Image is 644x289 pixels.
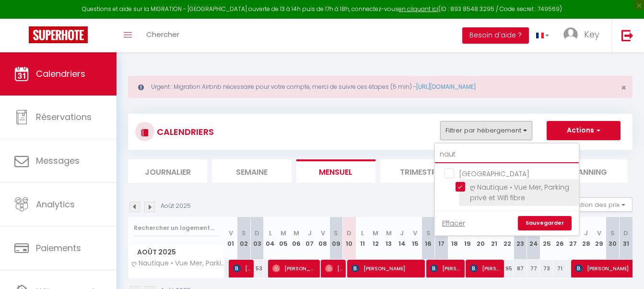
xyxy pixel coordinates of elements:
div: 53 [250,260,263,277]
th: 06 [290,217,303,260]
button: Filtrer par hébergement [440,121,532,140]
abbr: M [557,229,563,238]
abbr: S [426,229,431,238]
span: [PERSON_NAME] [325,259,342,277]
div: 73 [540,260,553,277]
abbr: S [518,229,523,238]
th: 24 [527,217,540,260]
th: 02 [237,217,250,260]
th: 22 [501,217,514,260]
div: 77 [527,260,540,277]
li: Planning [549,159,628,183]
img: Super Booking [29,26,88,43]
th: 23 [514,217,527,260]
span: [PERSON_NAME] [470,259,500,277]
abbr: V [321,229,325,238]
span: Paiements [36,242,81,254]
a: Effacer [442,218,465,229]
a: Sauvegarder [518,216,572,230]
th: 26 [553,217,566,260]
th: 04 [264,217,277,260]
th: 01 [224,217,237,260]
th: 09 [329,217,342,260]
abbr: D [347,229,351,238]
abbr: M [386,229,392,238]
abbr: L [545,229,548,238]
th: 16 [422,217,434,260]
th: 13 [382,217,395,260]
th: 27 [566,217,579,260]
th: 31 [619,217,632,260]
input: Rechercher un logement... [435,146,579,163]
abbr: J [400,229,404,238]
a: ... Key [556,19,611,52]
th: 20 [474,217,487,260]
abbr: V [505,229,509,238]
img: logout [621,29,633,41]
th: 19 [461,217,474,260]
span: Key [584,28,599,40]
div: Urgent : Migration Airbnb nécessaire pour votre compte, merci de suivre ces étapes (5 min) - [128,76,632,98]
abbr: J [492,229,496,238]
abbr: M [293,229,299,238]
abbr: J [584,229,588,238]
a: Chercher [139,19,187,52]
th: 25 [540,217,553,260]
li: Trimestre [380,159,459,183]
button: Close [621,84,626,92]
th: 10 [343,217,356,260]
abbr: D [531,229,536,238]
button: Open LiveChat chat widget [8,4,36,33]
th: 17 [435,217,448,260]
abbr: L [269,229,272,238]
th: 03 [250,217,263,260]
a: en cliquant ici [398,5,438,13]
abbr: J [308,229,312,238]
span: ღ Nautique • Vue Mer, Parking privé et Wifi fibre [470,182,569,203]
th: 15 [409,217,422,260]
span: [PERSON_NAME] [233,259,250,277]
abbr: M [281,229,286,238]
abbr: S [610,229,615,238]
span: Analytics [36,198,75,210]
th: 18 [448,217,461,260]
th: 05 [277,217,290,260]
button: Actions [547,121,621,140]
div: Filtrer par hébergement [434,143,580,236]
abbr: M [478,229,484,238]
th: 21 [488,217,501,260]
span: [PERSON_NAME] [430,259,460,277]
a: [URL][DOMAIN_NAME] [416,83,476,91]
li: Journalier [128,159,207,183]
abbr: D [623,229,628,238]
abbr: L [453,229,456,238]
abbr: M [570,229,576,238]
img: ... [563,27,578,42]
span: ღ Nautique • Vue Mer, Parking privé et Wifi fibre [130,260,226,267]
p: Août 2025 [161,202,191,211]
li: Semaine [212,159,291,183]
th: 14 [395,217,408,260]
button: Gestion des prix [561,197,632,212]
span: × [621,82,626,94]
th: 12 [369,217,382,260]
span: Calendriers [36,68,85,80]
abbr: S [242,229,246,238]
span: Réservations [36,111,92,123]
th: 07 [303,217,316,260]
h3: CALENDRIERS [154,121,214,143]
abbr: S [334,229,338,238]
span: Messages [36,155,80,167]
th: 08 [316,217,329,260]
span: [PERSON_NAME] [351,259,421,277]
div: 71 [553,260,566,277]
abbr: D [255,229,259,238]
abbr: V [597,229,601,238]
abbr: M [465,229,470,238]
abbr: V [413,229,417,238]
button: Besoin d'aide ? [462,27,529,44]
abbr: V [229,229,233,238]
span: Août 2025 [129,245,224,259]
div: 95 [501,260,514,277]
abbr: M [373,229,378,238]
